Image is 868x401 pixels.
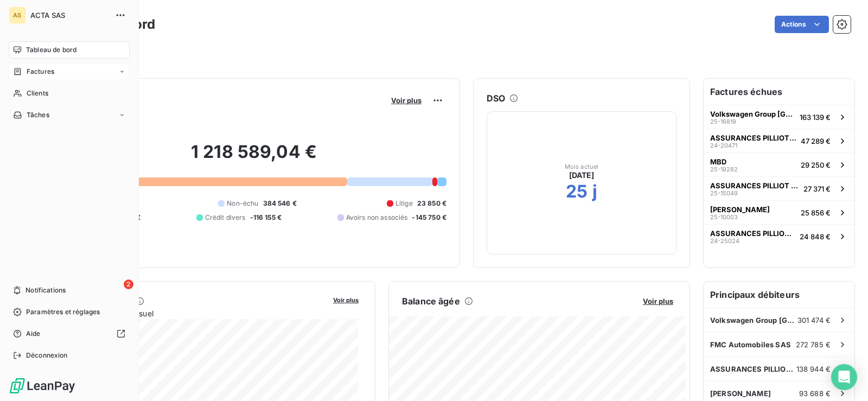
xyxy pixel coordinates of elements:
span: Mois actuel [565,163,599,170]
span: 2 [124,279,133,289]
span: Notifications [25,285,66,295]
span: Voir plus [391,96,422,105]
span: Clients [27,88,48,98]
span: Non-échu [227,199,258,208]
span: Chiffre d'affaires mensuel [61,308,325,319]
span: [DATE] [569,170,595,181]
span: Litige [395,199,413,208]
button: ASSURANCES PILLIOT - Contrat Easy Fleet25-1504927 371 € [704,176,854,200]
span: -116 155 € [250,213,282,222]
span: 24-25024 [710,238,739,244]
span: Factures [27,67,54,77]
span: 27 371 € [803,184,831,193]
h6: Balance âgée [402,295,460,308]
button: Actions [775,16,829,33]
span: 23 850 € [417,199,446,208]
span: ASSURANCES PILLIOT - Contrat Easy Fleet [710,181,799,190]
h6: DSO [487,92,505,105]
span: ASSURANCES PILLIOT - Contrat Easy Fleet [710,229,795,238]
h2: 1 218 589,04 € [61,141,446,174]
span: 25-19282 [710,166,738,173]
span: Déconnexion [26,351,68,360]
span: ASSURANCES PILLIOT - Contrat Easy Fleet [710,133,796,142]
span: Tableau de bord [26,45,76,55]
span: 93 688 € [799,389,831,398]
span: 25-15049 [710,190,738,196]
span: Volkswagen Group [GEOGRAPHIC_DATA] [710,316,797,324]
button: Voir plus [388,96,425,105]
span: [PERSON_NAME] [710,205,770,214]
span: [PERSON_NAME] [710,389,771,398]
h6: Principaux débiteurs [704,282,854,308]
span: 47 289 € [801,137,831,145]
div: Open Intercom Messenger [831,364,857,390]
span: 25-10003 [710,214,738,220]
button: ASSURANCES PILLIOT - Contrat Easy Fleet24-2047147 289 € [704,129,854,152]
h2: 25 [566,181,588,202]
a: Aide [9,325,130,342]
span: 163 139 € [800,113,831,122]
span: Voir plus [333,296,359,304]
span: 24 848 € [800,232,831,241]
span: 384 546 € [263,199,297,208]
button: Voir plus [330,295,362,304]
button: Voir plus [640,296,676,306]
div: AS [9,7,26,24]
span: 301 474 € [797,316,831,324]
span: Voir plus [643,297,673,305]
span: 24-20471 [710,142,737,149]
span: 138 944 € [796,365,831,373]
span: Paramètres et réglages [26,307,100,317]
span: ASSURANCES PILLIOT - Contrat Easy Fleet [710,365,796,373]
button: ASSURANCES PILLIOT - Contrat Easy Fleet24-2502424 848 € [704,224,854,248]
span: Crédit divers [205,213,246,222]
span: 25 856 € [801,208,831,217]
img: Logo LeanPay [9,377,76,394]
span: Aide [26,329,41,339]
span: FMC Automobiles SAS [710,340,791,349]
span: ACTA SAS [30,11,108,20]
button: [PERSON_NAME]25-1000325 856 € [704,200,854,224]
span: MBD [710,157,726,166]
button: MBD25-1928229 250 € [704,152,854,176]
span: -145 750 € [412,213,446,222]
h6: Factures échues [704,79,854,105]
button: Volkswagen Group [GEOGRAPHIC_DATA]25-16819163 139 € [704,105,854,129]
span: Avoirs non associés [346,213,408,222]
span: 29 250 € [801,161,831,169]
span: Volkswagen Group [GEOGRAPHIC_DATA] [710,110,795,118]
span: 25-16819 [710,118,736,125]
span: Tâches [27,110,49,120]
span: 272 785 € [796,340,831,349]
h2: j [592,181,597,202]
